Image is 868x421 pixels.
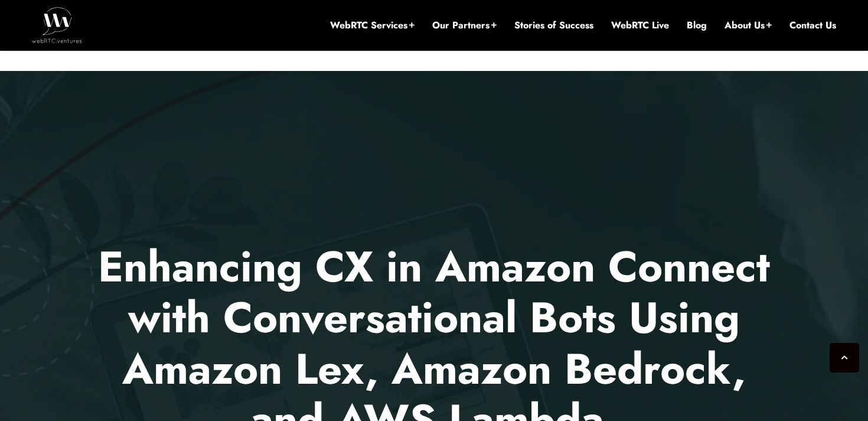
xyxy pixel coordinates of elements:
[432,19,497,32] a: Our Partners
[32,7,82,43] img: WebRTC.ventures
[725,19,772,32] a: About Us
[514,19,593,32] a: Stories of Success
[789,19,836,32] a: Contact Us
[330,19,415,32] a: WebRTC Services
[611,19,669,32] a: WebRTC Live
[687,19,707,32] a: Blog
